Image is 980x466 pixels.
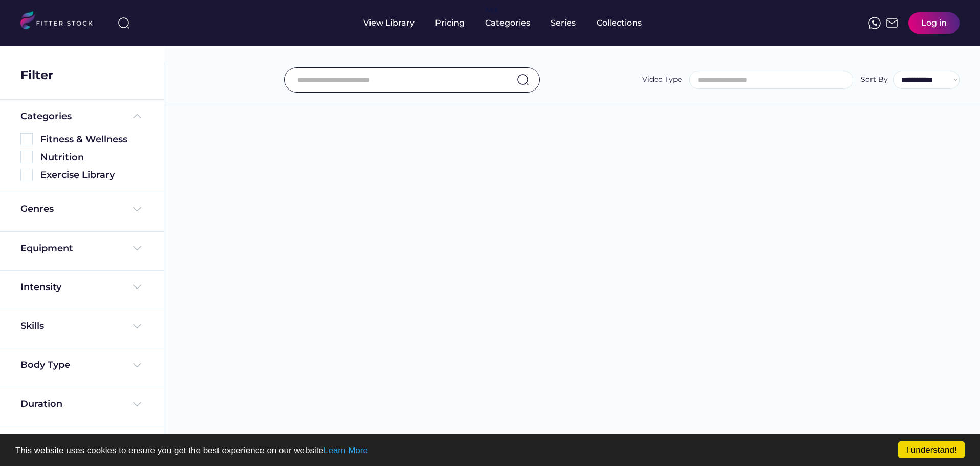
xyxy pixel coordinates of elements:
[20,110,72,123] div: Categories
[551,17,576,29] div: Series
[435,17,465,29] div: Pricing
[131,203,143,215] img: Frame%20%284%29.svg
[20,169,33,181] img: Rectangle%205126.svg
[20,151,33,163] img: Rectangle%205126.svg
[921,17,947,29] div: Log in
[485,17,530,29] div: Categories
[323,446,368,455] a: Learn More
[20,281,61,294] div: Intensity
[20,66,53,84] div: Filter
[15,446,965,455] p: This website uses cookies to ensure you get the best experience on our website
[485,5,498,15] div: fvck
[20,397,62,410] div: Duration
[131,359,143,371] img: Frame%20%284%29.svg
[40,133,143,146] div: Fitness & Wellness
[597,17,642,29] div: Collections
[20,359,70,371] div: Body Type
[868,17,881,29] img: meteor-icons_whatsapp%20%281%29.svg
[118,17,130,29] img: search-normal%203.svg
[131,242,143,254] img: Frame%20%284%29.svg
[886,17,898,29] img: Frame%2051.svg
[131,281,143,293] img: Frame%20%284%29.svg
[20,11,101,32] img: LOGO.svg
[20,133,33,145] img: Rectangle%205126.svg
[131,398,143,410] img: Frame%20%284%29.svg
[131,110,143,122] img: Frame%20%285%29.svg
[20,242,73,255] div: Equipment
[20,203,54,215] div: Genres
[363,17,415,29] div: View Library
[517,74,529,86] img: search-normal.svg
[861,75,888,85] div: Sort By
[642,75,682,85] div: Video Type
[40,169,143,182] div: Exercise Library
[898,441,965,458] a: I understand!
[131,320,143,332] img: Frame%20%284%29.svg
[40,151,143,164] div: Nutrition
[20,320,46,332] div: Skills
